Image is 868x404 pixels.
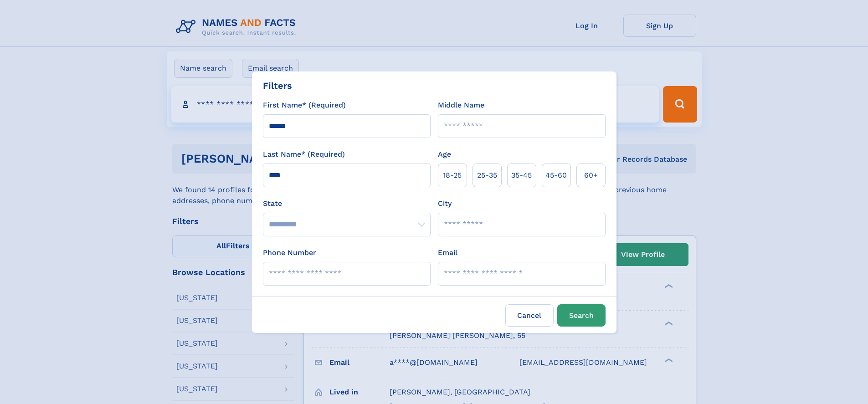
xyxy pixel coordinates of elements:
label: Age [438,149,451,160]
label: Last Name* (Required) [263,149,345,160]
label: Email [438,247,457,258]
label: First Name* (Required) [263,100,346,111]
button: Search [557,304,606,327]
label: Cancel [505,304,554,327]
label: City [438,198,452,209]
label: Middle Name [438,100,484,111]
div: Filters [263,79,292,92]
span: 60+ [584,170,598,181]
span: 18‑25 [443,170,462,181]
span: 35‑45 [511,170,532,181]
label: State [263,198,431,209]
span: 45‑60 [545,170,567,181]
span: 25‑35 [477,170,497,181]
label: Phone Number [263,247,316,258]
